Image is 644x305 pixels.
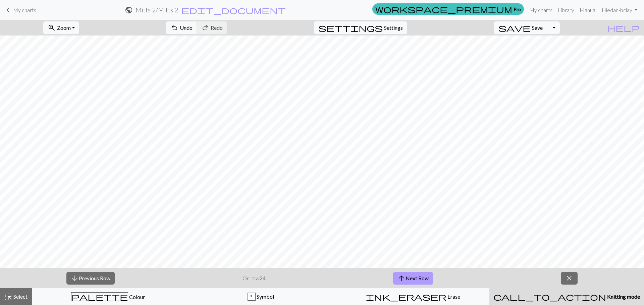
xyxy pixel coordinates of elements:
span: keyboard_arrow_left [4,5,12,15]
span: call_to_action [493,292,606,301]
a: Hiedan-bclay [599,3,640,17]
span: Colour [128,294,145,300]
a: Manual [577,3,599,17]
span: Knitting mode [606,293,640,300]
p: On row [243,274,266,282]
span: Settings [384,24,403,32]
button: Erase [337,288,489,305]
span: My charts [13,7,36,13]
span: help [607,23,640,32]
span: highlight_alt [4,292,12,301]
span: save [498,23,531,32]
button: Next Row [393,272,433,285]
button: Previous Row [66,272,115,285]
a: Pro [372,3,524,15]
div: p [248,293,255,301]
span: Zoom [57,24,71,31]
span: zoom_in [48,23,56,32]
span: Undo [180,24,193,31]
button: Zoom [43,21,79,34]
span: Symbol [256,293,274,300]
i: Settings [318,24,383,32]
span: arrow_downward [71,274,79,283]
button: Undo [166,21,197,34]
button: Save [494,21,547,34]
button: Knitting mode [489,288,644,305]
span: undo [170,23,178,32]
span: edit_document [181,5,286,15]
span: ink_eraser [366,292,446,301]
span: settings [318,23,383,32]
span: workspace_premium [375,4,512,14]
span: Save [532,24,543,31]
span: close [565,274,573,283]
a: Library [555,3,577,17]
span: Erase [446,293,460,300]
button: SettingsSettings [314,21,407,34]
button: p Symbol [184,288,337,305]
span: palette [71,292,128,301]
h2: Mitts 2 / Mitts 2 [136,6,178,14]
span: arrow_upward [397,274,406,283]
span: public [125,5,133,15]
a: My charts [527,3,555,17]
button: Colour [32,288,184,305]
strong: 24 [260,275,266,281]
span: Select [12,293,28,300]
a: My charts [4,4,36,16]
